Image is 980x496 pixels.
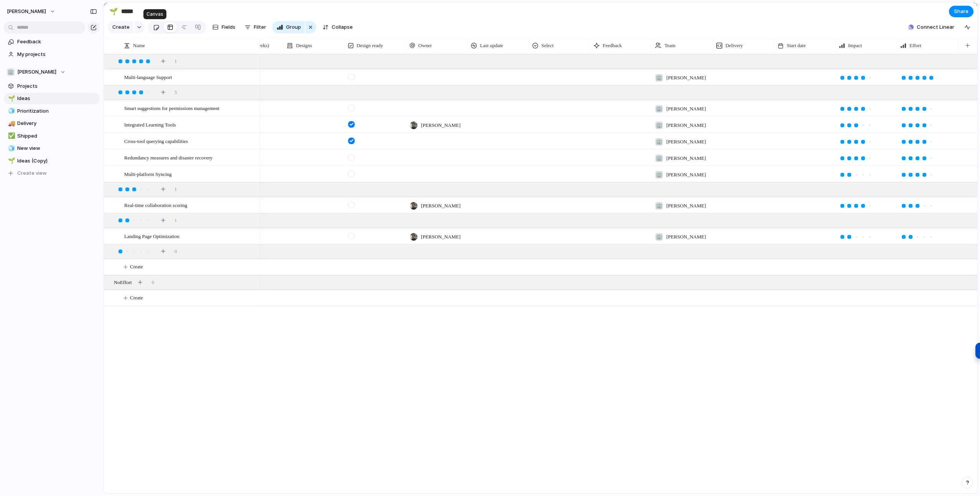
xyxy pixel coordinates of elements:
div: 🌱 [8,94,13,103]
span: Designs [296,42,312,49]
span: [PERSON_NAME] [666,122,706,129]
span: Connect Linear [917,23,954,31]
button: Collapse [319,21,356,33]
span: [PERSON_NAME] [666,171,706,179]
span: 0 [174,248,177,255]
div: 🏢 [655,138,663,146]
span: Last update [480,42,503,49]
span: Redundancy measures and disaster recovery [124,153,212,162]
span: Feedback [603,42,622,49]
a: 🌱Ideas [4,93,100,104]
span: Multi-language Support [124,72,172,81]
button: 🚚 [7,120,15,127]
span: [PERSON_NAME] [666,105,706,113]
span: [PERSON_NAME] [666,233,706,241]
button: 🧊 [7,145,15,152]
span: [PERSON_NAME] [666,202,706,210]
span: Collapse [332,23,353,31]
span: Design ready [357,42,383,49]
div: 🏢 [655,233,663,241]
span: 1 [174,57,177,65]
span: [PERSON_NAME] [666,138,706,146]
span: Create view [17,169,47,177]
div: 🏢 [655,171,663,179]
span: Projects [17,82,97,90]
button: 🌱 [107,5,120,18]
span: Multi-platform Syncing [124,169,172,178]
div: 🧊 [8,107,13,115]
span: Ideas (Copy) [17,157,97,165]
span: [PERSON_NAME] [421,122,460,129]
span: Team [664,42,676,49]
a: 🌱Ideas (Copy) [4,155,100,167]
span: Filter [254,23,266,31]
span: Real-time collaboration scoring [124,200,187,209]
div: 🏢 [655,74,663,82]
span: Select [541,42,554,49]
button: 🌱 [7,95,15,102]
button: Create view [4,168,100,179]
button: 🌱 [7,157,15,165]
span: Smart suggestions for permissions management [124,103,219,112]
div: 🏢 [655,122,663,129]
span: [PERSON_NAME] [7,8,46,15]
span: [PERSON_NAME] [17,68,56,76]
button: Create [108,21,133,33]
div: 🌱 [109,6,118,16]
button: Connect Linear [905,21,957,33]
span: New view [17,145,97,152]
span: 1 [174,186,177,193]
span: Start date [787,42,806,49]
span: Ideas [17,95,97,102]
span: Create [112,23,130,31]
button: Group [272,21,305,33]
button: Fields [209,21,238,33]
button: 🧊 [7,107,15,115]
span: Cross-tool querying capabilities [124,136,188,145]
div: Canvas [143,9,166,19]
span: [PERSON_NAME] [421,233,460,241]
span: Impact [848,42,862,49]
span: My projects [17,51,97,58]
span: Feedback [17,38,97,46]
a: Projects [4,80,100,92]
div: 🏢 [655,105,663,113]
span: [PERSON_NAME] [421,202,460,210]
a: 🧊Prioritization [4,105,100,117]
span: Integrated Learning Tools [124,120,176,129]
div: 🚚 [8,119,13,128]
span: 0 [152,279,155,286]
span: 5 [174,89,177,96]
a: 🧊New view [4,143,100,154]
a: Feedback [4,36,100,48]
a: 🚚Delivery [4,118,100,129]
a: ✅Shipped [4,130,100,142]
button: Filter [242,21,269,33]
span: Owner [418,42,432,49]
span: Share [954,8,968,15]
span: Effort [909,42,921,49]
span: Landing Page Optimization [124,232,179,240]
div: 🏢 [655,202,663,210]
div: ✅ [8,131,13,140]
span: Prioritization [17,107,97,115]
div: 🧊 [8,144,13,153]
span: Delivery [725,42,743,49]
button: [PERSON_NAME] [3,5,59,18]
span: No Effort [114,279,132,286]
span: Create [130,294,143,302]
div: 🏢 [7,68,15,76]
a: My projects [4,49,100,60]
button: Share [949,6,973,17]
span: Create [130,263,143,271]
span: 1 [174,217,177,224]
span: Shipped [17,132,97,140]
span: Fields [222,23,235,31]
span: [PERSON_NAME] [666,154,706,162]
